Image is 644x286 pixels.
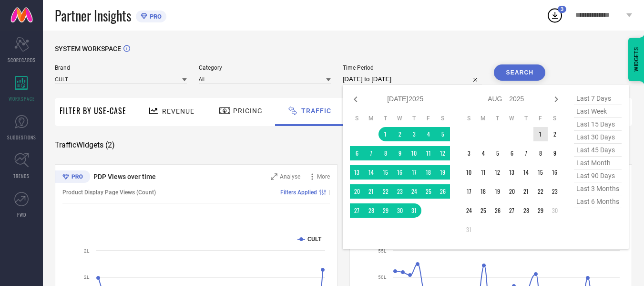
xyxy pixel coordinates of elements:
td: Wed Aug 20 2025 [505,184,519,199]
td: Tue Aug 26 2025 [491,203,505,218]
td: Fri Aug 08 2025 [533,146,548,160]
span: last 3 months [574,182,622,195]
text: 2L [84,275,90,280]
td: Thu Jul 10 2025 [407,146,421,160]
td: Tue Jul 01 2025 [378,127,393,141]
span: 3 [561,6,563,12]
text: 50L [378,275,387,280]
span: Category [199,64,331,71]
td: Sat Jul 05 2025 [436,127,450,141]
th: Thursday [519,115,533,122]
td: Fri Aug 15 2025 [533,165,548,180]
span: Pricing [233,107,263,115]
td: Wed Jul 16 2025 [393,165,407,180]
td: Tue Aug 12 2025 [491,165,505,180]
td: Sat Aug 02 2025 [548,127,562,141]
svg: Zoom [271,173,277,180]
td: Sat Aug 23 2025 [548,184,562,199]
button: Search [494,64,545,81]
text: CULT [307,236,322,243]
td: Mon Aug 18 2025 [476,184,491,199]
td: Wed Aug 13 2025 [505,165,519,180]
span: Partner Insights [55,6,131,25]
span: TRENDS [13,172,30,180]
td: Wed Aug 27 2025 [505,203,519,218]
td: Fri Aug 22 2025 [533,184,548,199]
td: Mon Jul 28 2025 [364,203,378,218]
th: Wednesday [393,115,407,122]
th: Tuesday [378,115,393,122]
span: FWD [17,211,26,218]
span: Analyse [280,173,300,180]
td: Sun Aug 31 2025 [462,222,476,237]
td: Tue Aug 19 2025 [491,184,505,199]
td: Wed Jul 30 2025 [393,203,407,218]
td: Sun Aug 17 2025 [462,184,476,199]
td: Sat Jul 19 2025 [436,165,450,180]
span: PDP Views over time [93,173,156,180]
div: Previous month [350,94,361,105]
td: Thu Aug 14 2025 [519,165,533,180]
span: SCORECARDS [8,56,36,64]
th: Saturday [548,115,562,122]
td: Sun Jul 20 2025 [350,184,364,199]
td: Mon Aug 04 2025 [476,146,491,160]
span: last 6 months [574,195,622,208]
td: Tue Aug 05 2025 [491,146,505,160]
span: | [328,189,330,196]
th: Sunday [462,115,476,122]
td: Mon Jul 07 2025 [364,146,378,160]
td: Fri Jul 25 2025 [421,184,436,199]
span: last 7 days [574,92,622,105]
td: Tue Jul 08 2025 [378,146,393,160]
th: Wednesday [505,115,519,122]
span: SYSTEM WORKSPACE [55,45,121,53]
td: Mon Aug 11 2025 [476,165,491,180]
td: Tue Jul 22 2025 [378,184,393,199]
th: Friday [533,115,548,122]
td: Fri Aug 01 2025 [533,127,548,141]
td: Thu Jul 03 2025 [407,127,421,141]
div: Open download list [546,7,563,24]
span: last 15 days [574,118,622,131]
td: Thu Jul 24 2025 [407,184,421,199]
span: Product Display Page Views (Count) [62,189,156,196]
td: Wed Jul 23 2025 [393,184,407,199]
td: Sun Jul 13 2025 [350,165,364,180]
td: Mon Aug 25 2025 [476,203,491,218]
span: Filter By Use-Case [60,105,126,117]
span: last month [574,157,622,169]
span: WORKSPACE [9,95,35,102]
span: Brand [55,64,187,71]
td: Sun Jul 06 2025 [350,146,364,160]
td: Tue Jul 29 2025 [378,203,393,218]
td: Fri Jul 04 2025 [421,127,436,141]
td: Fri Aug 29 2025 [533,203,548,218]
span: Traffic [301,107,331,115]
span: SUGGESTIONS [7,134,36,141]
td: Sun Aug 10 2025 [462,165,476,180]
span: last 30 days [574,131,622,144]
td: Sat Aug 16 2025 [548,165,562,180]
text: 2L [84,248,90,254]
span: last week [574,105,622,118]
td: Tue Jul 15 2025 [378,165,393,180]
td: Sat Jul 12 2025 [436,146,450,160]
span: last 90 days [574,169,622,182]
th: Monday [476,115,491,122]
th: Saturday [436,115,450,122]
text: 55L [378,248,387,254]
td: Fri Jul 18 2025 [421,165,436,180]
th: Tuesday [491,115,505,122]
td: Fri Jul 11 2025 [421,146,436,160]
td: Wed Jul 02 2025 [393,127,407,141]
th: Friday [421,115,436,122]
td: Wed Jul 09 2025 [393,146,407,160]
div: Next month [551,94,562,105]
td: Sat Jul 26 2025 [436,184,450,199]
td: Sun Aug 24 2025 [462,203,476,218]
td: Sat Aug 30 2025 [548,203,562,218]
span: last 45 days [574,144,622,157]
td: Mon Jul 14 2025 [364,165,378,180]
span: Filters Applied [280,189,317,196]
